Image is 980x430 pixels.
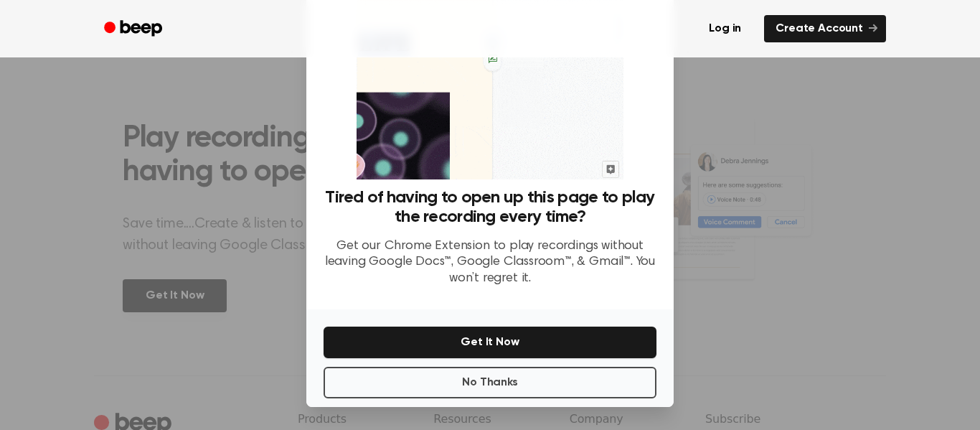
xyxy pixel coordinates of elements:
[324,188,656,227] h3: Tired of having to open up this page to play the recording every time?
[764,15,886,42] a: Create Account
[94,15,175,43] a: Beep
[324,367,656,398] button: No Thanks
[324,238,656,287] p: Get our Chrome Extension to play recordings without leaving Google Docs™, Google Classroom™, & Gm...
[324,327,656,358] button: Get It Now
[694,12,755,45] a: Log in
